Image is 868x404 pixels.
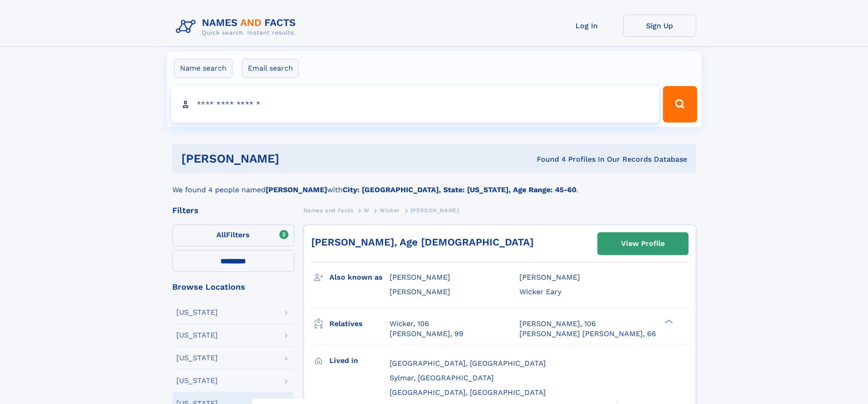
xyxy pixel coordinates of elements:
[519,273,580,281] span: [PERSON_NAME]
[519,329,656,339] a: [PERSON_NAME] [PERSON_NAME], 66
[242,59,299,78] label: Email search
[550,15,623,37] a: Log In
[364,205,370,216] a: W
[176,332,218,339] div: [US_STATE]
[176,354,218,362] div: [US_STATE]
[623,15,696,37] a: Sign Up
[411,207,459,214] span: [PERSON_NAME]
[172,225,294,246] label: Filters
[329,316,390,332] h3: Relatives
[329,353,390,368] h3: Lived in
[176,377,218,384] div: [US_STATE]
[621,233,665,254] div: View Profile
[329,270,390,285] h3: Also known as
[172,283,294,291] div: Browse Locations
[172,174,696,195] div: We found 4 people named with .
[519,287,561,296] span: Wicker Eary
[390,388,546,397] span: [GEOGRAPHIC_DATA], [GEOGRAPHIC_DATA]
[408,154,687,164] div: Found 4 Profiles In Our Records Database
[172,206,294,215] div: Filters
[663,86,697,123] button: Search Button
[364,207,370,214] span: W
[303,205,354,216] a: Names and Facts
[216,230,226,239] span: All
[343,185,576,194] b: City: [GEOGRAPHIC_DATA], State: [US_STATE], Age Range: 45-60
[390,287,450,296] span: [PERSON_NAME]
[390,329,463,339] a: [PERSON_NAME], 99
[181,153,408,164] h1: [PERSON_NAME]
[380,205,400,216] a: Wicker
[176,309,218,316] div: [US_STATE]
[174,59,232,78] label: Name search
[390,373,494,382] span: Sylmar, [GEOGRAPHIC_DATA]
[311,236,534,248] a: [PERSON_NAME], Age [DEMOGRAPHIC_DATA]
[172,15,303,39] img: Logo Names and Facts
[171,86,659,123] input: search input
[390,359,546,368] span: [GEOGRAPHIC_DATA], [GEOGRAPHIC_DATA]
[266,185,327,194] b: [PERSON_NAME]
[390,273,450,281] span: [PERSON_NAME]
[519,319,596,329] a: [PERSON_NAME], 106
[390,319,429,329] a: Wicker, 106
[598,233,688,255] a: View Profile
[663,318,673,324] div: ❯
[380,207,400,214] span: Wicker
